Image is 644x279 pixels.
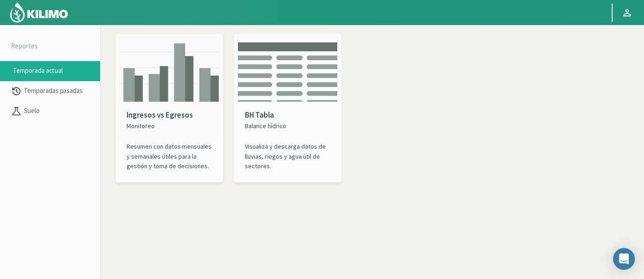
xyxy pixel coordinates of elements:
[238,37,338,102] img: card thumbnail
[9,1,69,23] img: Kilimo
[127,142,212,171] p: Resumen con datos mensuales y semanales útiles para la gestión y toma de decisiones.
[613,248,635,270] div: Open Intercom Messenger
[127,109,212,121] p: Ingresos vs Egresos
[245,142,330,171] p: Visualiza y descarga datos de lluvias, riegos y agua útil de sectores.
[245,109,330,121] p: BH Tabla
[127,121,212,131] p: Monitoreo
[11,66,97,76] p: Temporada actual
[245,121,330,131] p: Balance hídrico
[22,86,97,96] p: Temporadas pasadas
[116,34,223,182] kil-reports-card: in-progress-season-summary.DYNAMIC_CHART_CARD.TITLE
[234,34,341,182] kil-reports-card: in-progress-season-summary.HYDRIC_BALANCE_CHART_CARD.TITLE
[22,106,97,116] p: Suelo
[119,37,219,102] img: card thumbnail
